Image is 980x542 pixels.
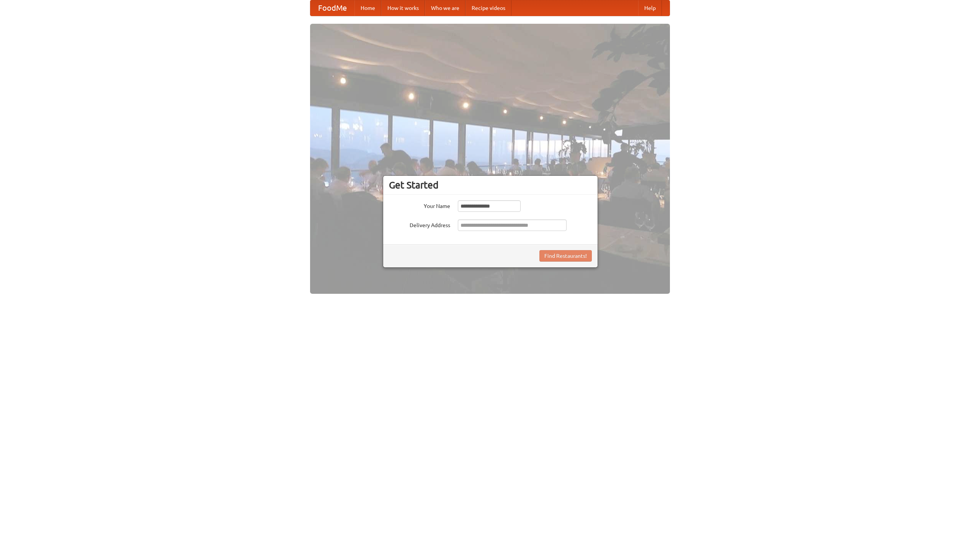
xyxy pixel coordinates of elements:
a: Who we are [425,0,465,16]
a: Recipe videos [465,0,511,16]
button: Find Restaurants! [539,250,592,262]
a: Help [638,0,662,16]
a: Home [354,0,381,16]
label: Delivery Address [389,219,450,229]
label: Your Name [389,200,450,210]
a: FoodMe [310,0,354,16]
h3: Get Started [389,179,592,191]
a: How it works [381,0,425,16]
